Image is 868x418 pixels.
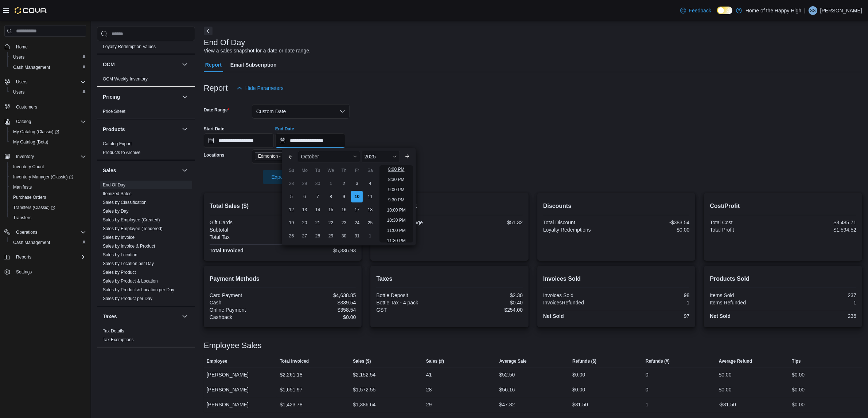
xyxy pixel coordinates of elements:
div: InvoicesRefunded [543,300,615,305]
div: $2,152.54 [353,370,375,379]
h2: Discounts [543,202,690,210]
div: Cash [210,300,281,305]
div: $4,638.85 [284,292,356,298]
a: Home [13,43,31,51]
a: End Of Day [103,182,125,188]
a: Inventory Manager (Classic) [10,173,76,181]
div: Tu [312,165,323,176]
a: Purchase Orders [10,193,49,202]
div: $0.00 [719,370,732,379]
div: [PERSON_NAME] [204,382,277,397]
button: Users [7,87,89,97]
a: My Catalog (Classic) [10,127,62,136]
span: Products to Archive [103,150,140,155]
div: Total Tax [210,234,281,240]
h3: Report [204,84,228,92]
div: day-4 [364,178,376,189]
span: Sales by Classification [103,200,147,205]
div: -$383.54 [618,220,690,225]
div: Loyalty Redemptions [543,227,615,233]
div: 236 [785,313,856,319]
li: 9:00 PM [385,185,408,194]
div: day-20 [299,217,310,229]
span: Refunds (#) [646,358,670,364]
span: Sales by Location per Day [103,261,154,267]
button: Purchase Orders [7,192,89,202]
div: $0.00 [792,370,805,379]
a: Sales by Product per Day [103,296,152,301]
a: Users [10,53,27,62]
h3: Sales [103,167,116,174]
div: day-31 [351,230,363,242]
li: 10:00 PM [384,206,408,214]
div: day-28 [285,178,297,189]
h3: End Of Day [204,38,245,47]
button: Custom Date [252,104,350,119]
div: 1 [618,300,690,305]
a: Sales by Day [103,209,129,214]
input: Press the down key to open a popover containing a calendar. [204,133,274,148]
button: Pricing [180,92,189,101]
span: Transfers [13,215,31,221]
span: Hide Parameters [245,84,284,92]
div: day-3 [351,178,363,189]
span: Sales by Invoice & Product [103,243,155,249]
div: day-2 [338,178,350,189]
span: Catalog [13,117,86,126]
span: Total Invoiced [280,358,309,364]
span: Report [205,58,222,72]
li: 11:30 PM [384,236,408,245]
div: day-7 [312,191,323,202]
div: $358.54 [284,307,356,313]
h2: Cost/Profit [710,202,856,210]
button: OCM [103,61,179,68]
h2: Total Sales ($) [210,202,356,210]
a: Sales by Employee (Created) [103,217,160,222]
span: Users [10,88,86,96]
span: Inventory [16,154,34,159]
span: Cash Management [10,63,86,72]
span: Inventory Count [13,164,44,170]
span: Sales ($) [353,358,371,364]
a: Loyalty Redemption Values [103,44,156,49]
span: Customers [16,104,37,110]
a: Cash Management [10,63,53,72]
div: day-6 [299,191,310,202]
button: Pricing [103,93,179,100]
label: Locations [204,152,225,158]
div: Total Discount [543,220,615,225]
button: Transfers [7,213,89,223]
div: $2.30 [451,292,523,298]
a: Transfers (Classic) [10,203,58,212]
button: Previous Month [285,151,296,162]
h3: Products [103,126,125,133]
span: Edmonton - Terwillegar - Fire & Flower [255,152,324,160]
h3: Employee Sales [204,341,262,350]
a: Sales by Product [103,270,136,275]
div: day-30 [338,230,350,242]
a: My Catalog (Beta) [10,138,51,146]
h2: Taxes [376,275,523,283]
button: Reports [1,252,89,262]
button: My Catalog (Beta) [7,137,89,147]
nav: Complex example [4,38,86,296]
button: Reports [13,253,34,261]
button: Next month [401,151,413,162]
span: Tax Exemptions [103,337,134,343]
div: day-12 [285,204,297,216]
button: Cash Management [7,62,89,72]
p: | [804,6,806,15]
div: day-14 [312,204,323,216]
a: Transfers (Classic) [7,202,89,213]
div: Invoices Sold [543,292,615,298]
div: Button. Open the year selector. 2025 is currently selected. [362,151,400,162]
div: Total Profit [710,227,782,233]
button: Manifests [7,182,89,192]
span: Price Sheet [103,109,125,114]
div: Su [285,165,297,176]
h2: Average Spent [376,202,523,210]
button: Customers [1,102,89,112]
input: Dark Mode [717,7,732,14]
span: Cash Management [10,238,86,247]
a: Cash Management [10,238,53,247]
